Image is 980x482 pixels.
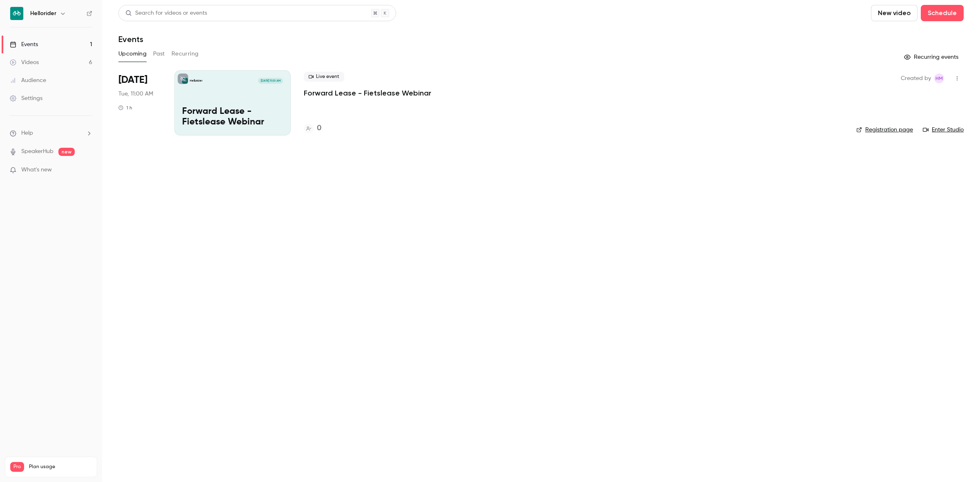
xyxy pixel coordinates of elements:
[10,462,24,472] span: Pro
[182,107,283,128] p: Forward Lease - Fietslease Webinar
[118,34,143,44] h1: Events
[58,148,75,156] span: new
[118,73,147,87] span: [DATE]
[10,7,23,20] img: Hellorider
[21,147,53,156] a: SpeakerHub
[856,126,913,134] a: Registration page
[901,73,931,83] span: Created by
[10,129,92,138] li: help-dropdown-opener
[171,47,199,60] button: Recurring
[304,123,321,134] a: 0
[118,90,153,98] span: Tue, 11:00 AM
[10,40,38,49] div: Events
[900,51,964,64] button: Recurring events
[174,70,291,135] a: Forward Lease - Fietslease WebinarHellorider[DATE] 11:00 AMForward Lease - Fietslease Webinar
[21,166,52,174] span: What's new
[30,9,56,18] h6: Hellorider
[304,72,344,82] span: Live event
[304,88,431,98] a: Forward Lease - Fietslease Webinar
[29,464,92,470] span: Plan usage
[923,126,964,134] a: Enter Studio
[10,58,39,67] div: Videos
[317,123,321,134] h4: 0
[190,79,203,83] p: Hellorider
[10,94,42,102] div: Settings
[82,167,92,174] iframe: Noticeable Trigger
[871,5,918,21] button: New video
[921,5,964,21] button: Schedule
[258,78,283,84] span: [DATE] 11:00 AM
[118,70,161,135] div: Oct 21 Tue, 11:00 AM (Europe/Amsterdam)
[935,73,943,83] span: HM
[21,129,33,138] span: Help
[153,47,165,60] button: Past
[10,76,46,84] div: Audience
[125,9,207,18] div: Search for videos or events
[118,104,132,111] div: 1 h
[118,47,147,60] button: Upcoming
[934,73,944,83] span: Heleen Mostert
